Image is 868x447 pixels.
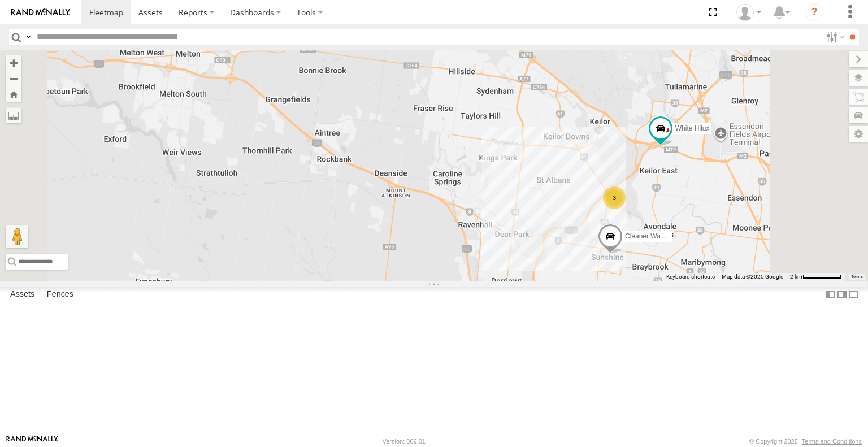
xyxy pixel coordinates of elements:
label: Map Settings [849,126,868,142]
i: ? [805,3,823,21]
button: Zoom Home [6,86,21,102]
span: 2 km [790,274,802,280]
button: Map scale: 2 km per 66 pixels [787,273,845,281]
span: White Hilux [675,125,710,133]
div: 3 [603,186,626,209]
label: Fences [41,287,79,303]
a: Visit our Website [6,436,58,447]
div: Version: 309.01 [383,438,426,445]
span: Cleaner Wagon #1 [625,232,682,240]
a: Terms and Conditions [802,438,862,445]
label: Hide Summary Table [848,287,860,303]
label: Dock Summary Table to the Left [825,287,836,303]
button: Keyboard shortcuts [666,273,715,281]
span: Map data ©2025 Google [722,274,783,280]
label: Search Filter Options [822,29,846,45]
label: Dock Summary Table to the Right [836,287,848,303]
div: John Vu [732,4,765,21]
label: Measure [6,107,21,123]
img: rand-logo.svg [11,8,70,16]
label: Search Query [24,29,33,45]
a: Terms (opens in new tab) [851,274,863,279]
label: Assets [5,287,40,303]
button: Drag Pegman onto the map to open Street View [6,225,28,248]
button: Zoom out [6,71,21,86]
div: © Copyright 2025 - [749,438,862,445]
button: Zoom in [6,55,21,71]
